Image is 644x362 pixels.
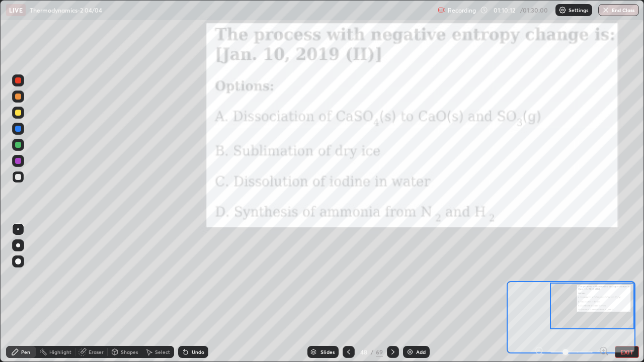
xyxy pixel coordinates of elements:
p: Settings [569,8,588,13]
div: Pen [21,349,30,354]
p: Recording [448,7,476,14]
div: Undo [192,349,204,354]
div: / [371,349,374,355]
div: 69 [376,347,383,356]
div: Select [155,349,170,354]
button: EXIT [615,346,639,358]
img: class-settings-icons [558,6,567,14]
img: add-slide-button [406,348,414,356]
div: Highlight [49,349,71,354]
div: Slides [320,349,335,354]
img: end-class-cross [602,6,610,14]
div: Add [416,349,426,354]
div: Shapes [121,349,138,354]
p: LIVE [9,6,23,14]
img: recording.375f2c34.svg [438,6,446,14]
div: Eraser [89,349,104,354]
div: 48 [359,349,369,355]
p: Thermodynamics-2 04/04 [30,6,102,14]
button: End Class [598,4,639,16]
